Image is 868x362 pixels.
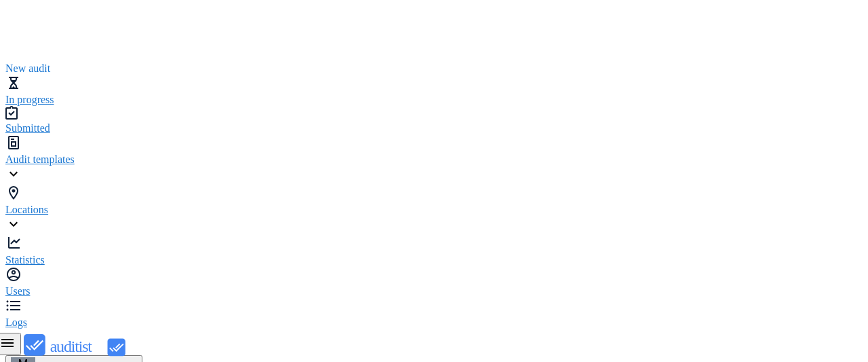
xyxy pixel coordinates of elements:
[5,235,209,266] a: Statistics
[5,122,209,134] div: Submitted
[5,106,209,134] a: Submitted
[24,334,104,357] img: auditist_logo_new.svg
[5,285,209,297] div: Users
[107,338,125,357] img: auditist_logo_short.svg
[5,297,209,329] a: Logs
[5,266,209,297] a: Users
[5,204,209,216] div: Locations
[5,153,209,166] div: Audit templates
[5,254,209,266] div: Statistics
[5,316,209,329] div: Logs
[5,62,209,75] div: New audit
[5,134,209,166] a: Audit templates
[5,185,209,216] a: Locations
[5,94,209,106] div: In progress
[5,166,22,182] i: keyboard_arrow_down
[5,75,209,106] a: In progress
[5,216,22,232] i: keyboard_arrow_down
